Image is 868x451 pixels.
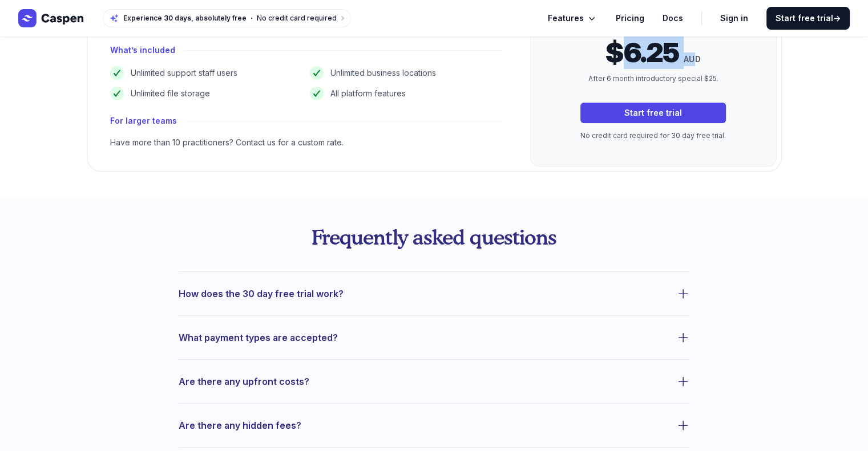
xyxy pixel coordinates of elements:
[605,39,679,66] span: $6.25
[103,9,351,27] a: Experience 30 days, absolutely freeNo credit card required
[123,14,247,23] span: Experience 30 days, absolutely free
[179,417,690,433] button: Are there any hidden fees?
[580,103,726,123] a: Start free trial
[110,43,175,57] h4: What’s included
[179,373,690,389] button: Are there any upfront costs?
[257,14,337,22] span: No credit card required
[833,13,841,23] span: →
[663,11,683,25] a: Docs
[580,130,726,141] p: No credit card required for 30 day free trial.
[110,87,303,100] li: Unlimited file storage
[310,87,503,100] li: All platform features
[179,226,690,249] h2: Frequently asked questions
[776,13,841,24] span: Start free trial
[110,114,177,128] h4: For larger teams
[179,286,344,302] span: How does the 30 day free trial work?
[684,52,701,66] span: AUD
[580,73,726,84] p: After 6 month introductory special $25.
[179,373,309,389] span: Are there any upfront costs?
[179,330,338,346] span: What payment types are accepted?
[720,11,748,25] a: Sign in
[179,286,690,302] button: How does the 30 day free trial work?
[179,330,690,346] button: What payment types are accepted?
[548,11,584,25] span: Features
[110,66,303,80] li: Unlimited support staff users
[548,11,597,25] button: Features
[766,7,850,30] a: Start free trial
[616,11,644,25] a: Pricing
[179,417,301,433] span: Are there any hidden fees?
[110,137,503,148] div: Have more than 10 practitioners? Contact us for a custom rate.
[310,66,503,80] li: Unlimited business locations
